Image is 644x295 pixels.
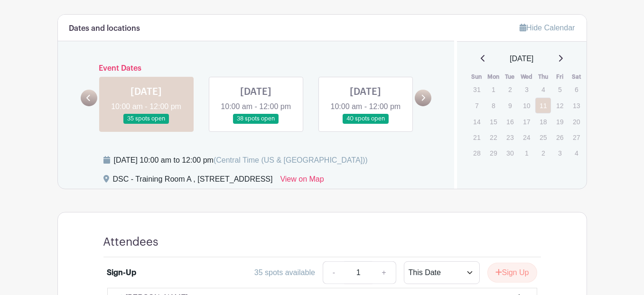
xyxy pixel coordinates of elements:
p: 1 [485,82,501,97]
p: 30 [502,146,518,160]
a: - [323,261,345,284]
h4: Attendees [103,235,159,249]
p: 3 [552,146,568,160]
th: Wed [518,72,535,82]
p: 14 [469,114,485,129]
h6: Dates and locations [69,24,140,33]
p: 22 [485,130,501,145]
th: Thu [535,72,551,82]
button: Sign Up [487,263,537,283]
p: 16 [502,114,518,129]
h6: Event Dates [97,64,415,73]
th: Mon [485,72,502,82]
div: DSC - Training Room A , [STREET_ADDRESS] [113,174,273,189]
a: Hide Calendar [520,24,575,32]
p: 28 [469,146,485,160]
p: 4 [569,146,584,160]
th: Tue [502,72,518,82]
p: 27 [569,130,584,145]
p: 31 [469,82,485,97]
p: 4 [535,82,551,97]
div: Sign-Up [107,267,137,278]
a: 11 [535,98,551,113]
a: + [372,261,396,284]
p: 9 [502,98,518,113]
th: Fri [551,72,568,82]
p: 21 [469,130,485,145]
p: 19 [552,114,568,129]
p: 3 [519,82,534,97]
p: 13 [569,98,584,113]
p: 15 [485,114,501,129]
p: 18 [535,114,551,129]
p: 1 [519,146,534,160]
th: Sat [568,72,585,82]
a: View on Map [280,174,324,189]
p: 8 [485,98,501,113]
p: 12 [552,98,568,113]
p: 5 [552,82,568,97]
span: (Central Time (US & [GEOGRAPHIC_DATA])) [214,156,368,164]
p: 10 [519,98,534,113]
p: 17 [519,114,534,129]
div: [DATE] 10:00 am to 12:00 pm [114,155,368,166]
p: 7 [469,98,485,113]
p: 2 [502,82,518,97]
p: 2 [535,146,551,160]
p: 29 [485,146,501,160]
p: 6 [569,82,584,97]
th: Sun [468,72,485,82]
span: [DATE] [510,53,533,65]
p: 20 [569,114,584,129]
p: 25 [535,130,551,145]
p: 24 [519,130,534,145]
p: 26 [552,130,568,145]
div: 35 spots available [254,267,315,278]
p: 23 [502,130,518,145]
